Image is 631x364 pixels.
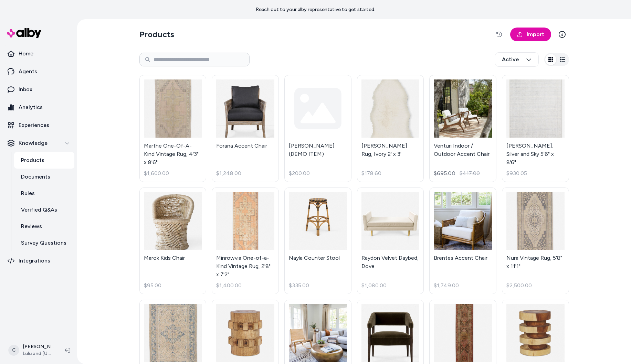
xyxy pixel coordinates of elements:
[256,6,375,13] p: Reach out to your alby representative to get started.
[502,188,569,295] a: Nura Vintage Rug, 5'8" x 11'1"Nura Vintage Rug, 5'8" x 11'1"$2,500.00
[502,75,569,182] a: Ariadne Rug, Silver and Sky 5'6" x 8'6"[PERSON_NAME], Silver and Sky 5'6" x 8'6"$930.05
[510,28,551,41] a: Import
[3,45,74,62] a: Home
[3,99,74,116] a: Analytics
[527,30,544,39] span: Import
[21,239,66,247] p: Survey Questions
[19,50,33,58] p: Home
[212,188,279,295] a: Minrowvia One-of-a-Kind Vintage Rug, 2'8" x 7'2"Minrowvia One-of-a-Kind Vintage Rug, 2'8" x 7'2"$...
[3,135,74,151] button: Knowledge
[3,81,74,98] a: Inbox
[357,75,424,182] a: Alma Sheepskin Rug, Ivory 2' x 3'[PERSON_NAME] Rug, Ivory 2' x 3'$178.60
[139,29,174,40] h2: Products
[3,63,74,80] a: Agents
[19,67,37,76] p: Agents
[7,28,41,38] img: alby Logo
[21,173,50,181] p: Documents
[284,188,351,295] a: Nayla Counter StoolNayla Counter Stool$335.00
[14,218,74,235] a: Reviews
[429,75,496,182] a: Venturi Indoor / Outdoor Accent ChairVenturi Indoor / Outdoor Accent Chair$695.00$417.00
[284,75,351,182] a: [PERSON_NAME] (DEMO ITEM)$200.00
[23,343,54,350] p: [PERSON_NAME]
[357,188,424,295] a: Raydon Velvet Daybed, DoveRaydon Velvet Daybed, Dove$1,080.00
[21,222,42,231] p: Reviews
[139,75,207,182] a: Marthe One-Of-A-Kind Vintage Rug, 4'3" x 8'6"Marthe One-Of-A-Kind Vintage Rug, 4'3" x 8'6"$1,600.00
[19,121,49,129] p: Experiences
[14,202,74,218] a: Verified Q&As
[19,257,50,265] p: Integrations
[19,85,32,94] p: Inbox
[14,185,74,202] a: Rules
[14,152,74,169] a: Products
[495,52,539,67] button: Active
[139,188,207,295] a: Marok Kids ChairMarok Kids Chair$95.00
[212,75,279,182] a: Forana Accent ChairForana Accent Chair$1,248.00
[14,235,74,251] a: Survey Questions
[23,350,54,357] span: Lulu and [US_STATE]
[21,189,35,197] p: Rules
[3,117,74,133] a: Experiences
[19,103,43,111] p: Analytics
[14,169,74,185] a: Documents
[3,253,74,269] a: Integrations
[21,206,57,214] p: Verified Q&As
[4,339,59,361] button: C[PERSON_NAME]Lulu and [US_STATE]
[429,188,496,295] a: Brentes Accent ChairBrentes Accent Chair$1,749.00
[8,345,19,356] span: C
[19,139,48,147] p: Knowledge
[21,156,44,164] p: Products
